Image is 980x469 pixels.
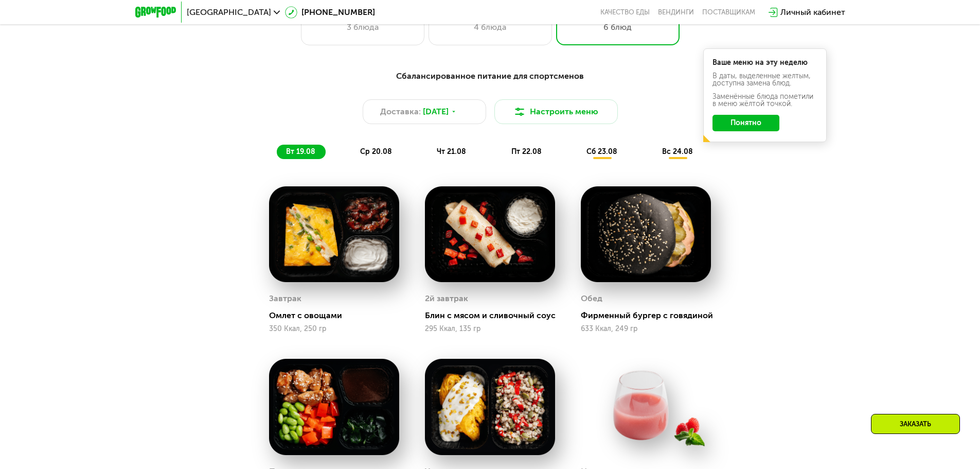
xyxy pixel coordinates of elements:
div: 3 блюда [312,21,414,33]
div: Омлет с овощами [269,310,407,321]
div: Обед [581,291,602,306]
div: поставщикам [702,8,755,16]
span: вс 24.08 [662,147,693,156]
span: Доставка: [380,106,421,118]
span: [GEOGRAPHIC_DATA] [187,8,271,16]
div: Заменённые блюда пометили в меню жёлтой точкой. [712,93,817,108]
div: Сбалансированное питание для спортсменов [186,70,795,83]
a: Качество еды [600,8,650,16]
div: Личный кабинет [780,6,845,19]
div: В даты, выделенные желтым, доступна замена блюд. [712,73,817,87]
div: 295 Ккал, 135 гр [425,325,555,333]
span: сб 23.08 [586,147,617,156]
button: Настроить меню [494,99,618,124]
span: вт 19.08 [286,147,315,156]
button: Понятно [712,115,779,131]
div: Блин с мясом и сливочный соус [425,310,563,321]
span: [DATE] [423,106,449,118]
div: 6 блюд [567,21,669,33]
a: Вендинги [658,8,694,16]
div: 2й завтрак [425,291,468,306]
div: Заказать [871,414,960,434]
div: 350 Ккал, 250 гр [269,325,399,333]
div: Фирменный бургер с говядиной [581,310,719,321]
a: [PHONE_NUMBER] [285,6,375,19]
div: Завтрак [269,291,301,306]
div: 4 блюда [439,21,541,33]
div: Ваше меню на эту неделю [712,59,817,66]
span: чт 21.08 [437,147,466,156]
span: пт 22.08 [511,147,542,156]
div: 633 Ккал, 249 гр [581,325,711,333]
span: ср 20.08 [360,147,392,156]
